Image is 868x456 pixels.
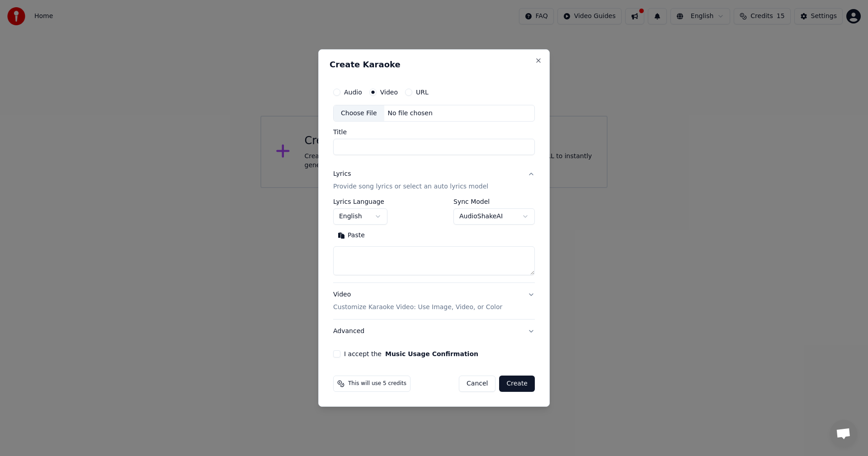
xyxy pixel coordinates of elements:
button: Create [499,376,535,392]
div: Video [333,291,502,312]
button: Paste [333,229,369,243]
p: Customize Karaoke Video: Use Image, Video, or Color [333,303,502,312]
label: Video [380,89,398,95]
div: Lyrics [333,170,351,179]
button: VideoCustomize Karaoke Video: Use Image, Video, or Color [333,283,535,320]
span: This will use 5 credits [348,380,406,387]
div: Choose File [334,105,384,122]
label: Lyrics Language [333,199,387,205]
div: LyricsProvide song lyrics or select an auto lyrics model [333,199,535,283]
button: Advanced [333,320,535,343]
button: LyricsProvide song lyrics or select an auto lyrics model [333,163,535,199]
button: I accept the [385,351,478,357]
p: Provide song lyrics or select an auto lyrics model [333,183,488,192]
h2: Create Karaoke [330,61,538,69]
label: Title [333,129,535,136]
div: No file chosen [384,109,436,118]
button: Cancel [459,376,495,392]
label: URL [416,89,429,95]
label: Sync Model [453,199,535,205]
label: Audio [344,89,362,95]
label: I accept the [344,351,478,357]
